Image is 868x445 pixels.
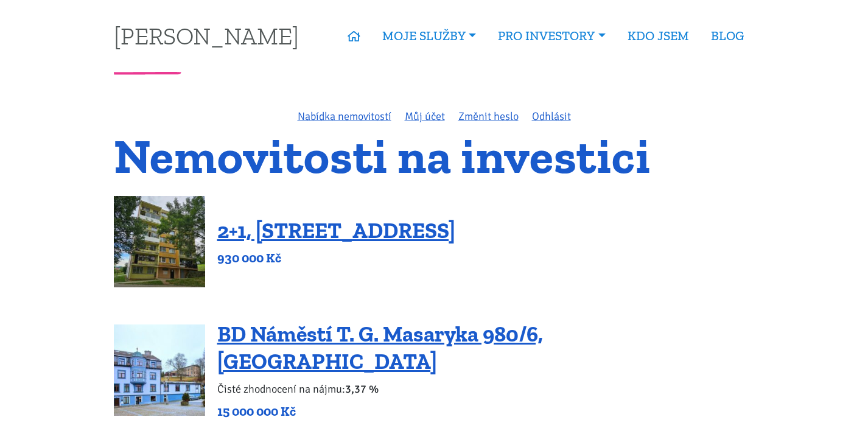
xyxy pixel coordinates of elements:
[700,22,755,50] a: BLOG
[217,250,455,267] p: 930 000 Kč
[298,110,391,123] a: Nabídka nemovitostí
[532,110,571,123] a: Odhlásit
[217,380,755,398] p: Čisté zhodnocení na nájmu:
[405,110,445,123] a: Můj účet
[217,217,455,244] a: 2+1, [STREET_ADDRESS]
[345,382,379,396] b: 3,37 %
[617,22,700,50] a: KDO JSEM
[487,22,616,50] a: PRO INVESTORY
[114,24,299,47] a: [PERSON_NAME]
[217,403,755,420] p: 15 000 000 Kč
[458,110,519,123] a: Změnit heslo
[371,22,487,50] a: MOJE SLUŽBY
[217,321,543,374] a: BD Náměstí T. G. Masaryka 980/6, [GEOGRAPHIC_DATA]
[114,136,755,177] h1: Nemovitosti na investici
